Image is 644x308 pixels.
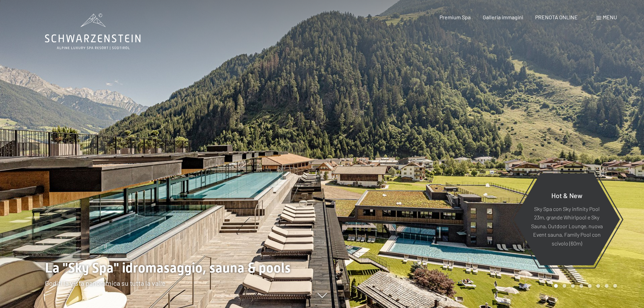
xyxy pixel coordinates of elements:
div: Carousel Page 7 [605,284,609,288]
div: Carousel Page 8 [613,284,617,288]
div: Carousel Pagination [552,284,617,288]
div: Carousel Page 1 (Current Slide) [554,284,558,288]
div: Carousel Page 5 [588,284,592,288]
span: Hot & New [551,191,582,199]
div: Carousel Page 4 [579,284,583,288]
a: PRENOTA ONLINE [535,14,578,20]
a: Premium Spa [439,14,471,20]
a: Hot & New Sky Spa con Sky infinity Pool 23m, grande Whirlpool e Sky Sauna, Outdoor Lounge, nuova ... [513,173,620,266]
span: Menu [603,14,617,20]
a: Galleria immagini [483,14,523,20]
div: Carousel Page 3 [571,284,575,288]
div: Carousel Page 6 [596,284,600,288]
p: Sky Spa con Sky infinity Pool 23m, grande Whirlpool e Sky Sauna, Outdoor Lounge, nuova Event saun... [530,204,603,247]
div: Carousel Page 2 [563,284,566,288]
